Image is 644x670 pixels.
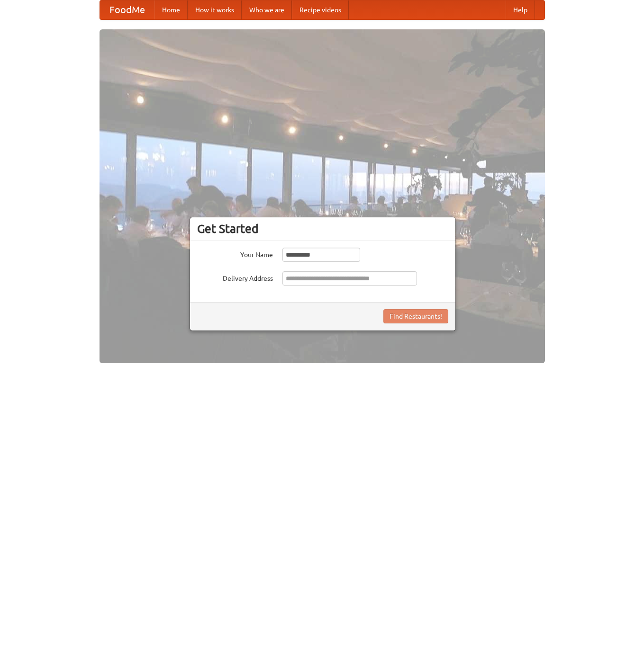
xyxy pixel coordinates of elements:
[197,222,448,236] h3: Get Started
[154,0,188,19] a: Home
[188,0,242,19] a: How it works
[242,0,292,19] a: Who we are
[383,309,448,323] button: Find Restaurants!
[506,0,535,19] a: Help
[292,0,349,19] a: Recipe videos
[197,248,273,259] label: Your Name
[100,0,154,19] a: FoodMe
[197,271,273,283] label: Delivery Address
